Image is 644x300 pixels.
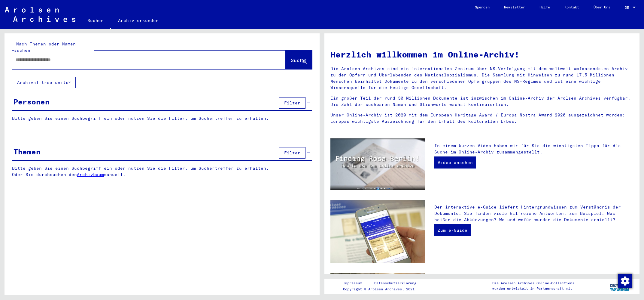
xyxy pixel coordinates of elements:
[434,224,471,236] a: Zum e-Guide
[609,278,631,293] img: yv_logo.png
[330,95,633,108] p: Ein großer Teil der rund 30 Millionen Dokumente ist inzwischen im Online-Archiv der Arolsen Archi...
[291,57,306,63] span: Suche
[330,112,633,125] p: Unser Online-Archiv ist 2020 mit dem European Heritage Award / Europa Nostra Award 2020 ausgezeic...
[330,66,633,91] p: Die Arolsen Archives sind ein internationales Zentrum über NS-Verfolgung mit dem weltweit umfasse...
[434,156,476,169] a: Video ansehen
[330,200,425,263] img: eguide.jpg
[434,143,633,155] p: In einem kurzen Video haben wir für Sie die wichtigsten Tipps für die Suche im Online-Archiv zusa...
[330,48,633,61] h1: Herzlich willkommen im Online-Archiv!
[77,172,104,177] a: Archivbaum
[343,280,424,286] div: |
[343,286,424,292] p: Copyright © Arolsen Archives, 2021
[369,280,424,286] a: Datenschutzerklärung
[492,286,574,291] p: wurden entwickelt in Partnerschaft mit
[286,51,312,69] button: Suche
[5,7,75,22] img: Arolsen_neg.svg
[14,146,41,157] div: Themen
[492,280,574,286] p: Die Arolsen Archives Online-Collections
[12,165,312,178] p: Bitte geben Sie einen Suchbegriff ein oder nutzen Sie die Filter, um Suchertreffer zu erhalten. O...
[279,147,305,159] button: Filter
[14,96,50,107] div: Personen
[111,13,166,28] a: Archiv erkunden
[12,77,76,88] button: Archival tree units
[14,41,76,53] mat-label: Nach Themen oder Namen suchen
[279,97,305,109] button: Filter
[80,13,111,29] a: Suchen
[12,115,312,122] p: Bitte geben Sie einen Suchbegriff ein oder nutzen Sie die Filter, um Suchertreffer zu erhalten.
[284,150,300,156] span: Filter
[330,138,425,190] img: video.jpg
[625,5,631,10] span: DE
[343,280,367,286] a: Impressum
[284,100,300,106] span: Filter
[434,204,633,223] p: Der interaktive e-Guide liefert Hintergrundwissen zum Verständnis der Dokumente. Sie finden viele...
[618,274,632,288] img: Zustimmung ändern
